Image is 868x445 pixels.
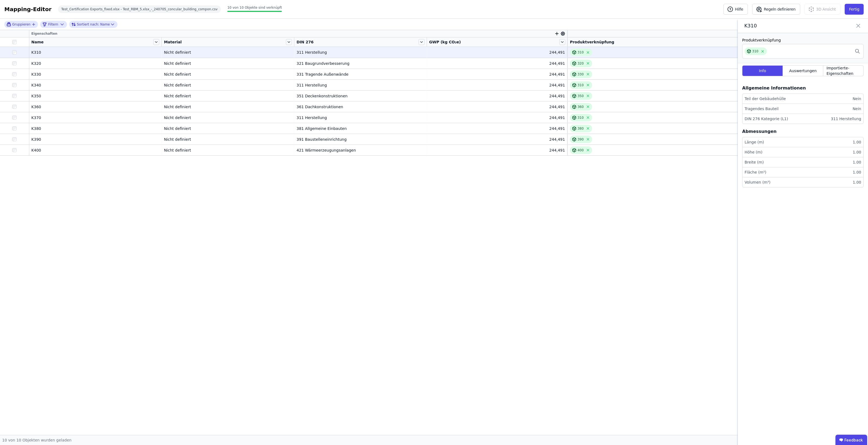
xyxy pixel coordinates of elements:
div: Produktverknüpfung [742,37,864,43]
div: 311 Herstellung [296,50,425,55]
div: 421 Wärmeerzeugungsanlagen [296,148,425,153]
span: Material [164,39,182,45]
div: 390 [577,137,584,142]
span: Auswertungen [789,68,816,73]
div: Test_Certification Exports_fixed.xlsx - Test_RBM_5.xlsx_-_240705_concular_building_compon.csv [58,5,221,13]
div: 381 Allgemeine Einbauten [296,126,425,131]
div: 320 [577,61,584,66]
div: Nicht definiert [164,72,292,77]
div: Nicht definiert [164,137,292,142]
div: 310 [577,50,584,55]
div: 351 Deckenkonstruktionen [296,93,425,99]
div: 244,491 [429,126,565,131]
span: Name [31,39,44,45]
div: Nicht definiert [164,104,292,110]
div: K390 [31,137,159,142]
div: Länge (m) [745,139,764,145]
div: Nicht definiert [164,115,292,120]
div: 311 Herstellung [296,82,425,88]
div: 311 Herstellung [829,116,861,121]
span: Gruppieren [12,22,30,27]
span: K310 [744,22,826,30]
div: Mapping-Editor [4,5,52,13]
div: Name [71,21,110,28]
div: Nicht definiert [164,126,292,131]
div: 244,491 [429,82,565,88]
div: Tragendes Bauteil [745,106,778,111]
div: Produktverknüpfung [570,39,866,45]
div: 331 Tragende Außenwände [296,72,425,77]
button: Hilfe [723,4,748,15]
div: K330 [31,72,159,77]
div: 311 Herstellung [296,115,425,120]
div: 1.00 [851,180,861,185]
div: Allgemeine Informationen [742,85,806,91]
div: 244,491 [429,50,565,55]
div: Nicht definiert [164,61,292,66]
div: 1.00 [851,159,861,165]
div: 1.00 [851,169,861,175]
div: 1.00 [851,149,861,155]
div: Breite (m) [745,159,764,165]
div: 310 [752,49,758,53]
div: 391 Baustelleneinrichtung [296,137,425,142]
div: 244,491 [429,115,565,120]
div: Teil der Gebäudehülle [745,96,786,101]
div: K310 [31,50,159,55]
span: 10 von 10 Objekte sind verknüpft [227,6,282,9]
div: 310 [577,116,584,120]
div: Nicht definiert [164,82,292,88]
div: K320 [31,61,159,66]
div: Nicht definiert [164,148,292,153]
div: Volumen (m³) [745,180,771,185]
span: Sortiert nach: [77,22,99,27]
span: Eigenschaften [31,31,58,36]
div: 1.00 [851,139,861,145]
div: Nicht definiert [164,50,292,55]
div: K360 [31,104,159,110]
div: 244,491 [429,72,565,77]
span: Info [759,68,766,73]
span: Filtern [48,22,58,27]
div: K400 [31,148,159,153]
div: Fläche (m²) [745,169,766,175]
div: 244,491 [429,61,565,66]
div: Nein [850,106,861,111]
div: K370 [31,115,159,120]
div: 400 [577,148,584,152]
div: K350 [31,93,159,99]
span: GWP (kg CO₂e) [429,39,461,45]
div: 321 Baugrundverbesserung [296,61,425,66]
div: K380 [31,126,159,131]
div: Nicht definiert [164,93,292,99]
div: 244,491 [429,137,565,142]
button: Gruppieren [7,22,36,27]
div: 244,491 [429,93,565,99]
div: 360 [577,105,584,109]
div: 244,491 [429,104,565,110]
div: Abmessungen [742,128,777,135]
button: Fertig [845,4,864,15]
span: Importierte-Eigenschaften [826,65,860,76]
div: 380 [577,126,584,131]
span: DIN 276 [296,39,314,45]
div: 244,491 [429,148,565,153]
div: K340 [31,82,159,88]
div: 350 [577,94,584,98]
div: 361 Dachkonstruktionen [296,104,425,110]
div: Nein [850,96,861,101]
button: 3D Ansicht [805,4,840,15]
div: 310 [577,83,584,87]
div: DIN 276 Kategorie (L1) [745,116,788,121]
button: Regeln definieren [752,4,800,15]
div: 330 [577,72,584,76]
div: Höhe (m) [745,149,762,155]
